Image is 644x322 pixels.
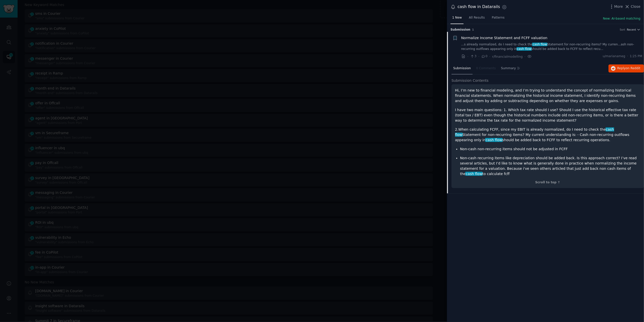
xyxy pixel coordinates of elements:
span: Submission [451,28,470,32]
span: Submission [453,66,471,71]
span: r/financialmodelling [492,55,523,58]
span: Recent [627,28,636,31]
span: cash flow [485,138,503,142]
span: · [489,54,490,59]
span: Reply [617,66,640,71]
span: Patterns [492,16,505,20]
span: 1 New [452,16,462,20]
div: Scroll to top ↑ [455,180,640,185]
span: · [478,54,479,59]
button: More [609,4,623,9]
span: 0 [481,54,487,59]
span: u/marianameg [603,54,625,59]
a: 1 New [451,14,464,24]
span: Close [631,4,640,9]
p: 2.When calculating FCFF, since my EBIT is already normalized, do I need to check the Statement fo... [455,127,640,143]
span: Summary [501,66,516,71]
span: cash flow [532,43,548,46]
button: Replyon Reddit [609,64,644,72]
span: More [614,4,623,9]
button: Recent [627,28,640,31]
button: Close [625,4,640,9]
span: · [467,54,468,59]
a: Normalize Income Statement and FCFF valuation [461,35,548,41]
span: 3 [470,54,476,59]
span: on Reddit [626,66,640,70]
a: ...s already normalized, do I need to check thecash flowStatement for non-recurring items? My cur... [461,42,642,51]
p: Non-cash recurring items like depreciation should be added back. Is this approach correct? I’ve r... [460,155,640,177]
p: I have two main questions: 1. Which tax rate should I use? Should I use the historical effective ... [455,107,640,123]
span: 1:25 PM [630,54,642,59]
span: cash flow [517,47,532,51]
span: cash flow [465,172,483,176]
span: 1 [472,28,474,31]
p: Hi, I’m new to financial modeling, and I’m trying to understand the concept of normalizing histor... [455,88,640,104]
div: Sort [620,28,625,31]
p: Non-cash non-recurring items should not be adjusted in FCFF [460,146,640,152]
span: · [627,54,628,59]
a: All Results [467,14,486,24]
a: Patterns [490,14,506,24]
button: New: AI-based matching [603,17,640,21]
span: cash flow [455,127,614,137]
span: All Results [469,16,485,20]
span: · [524,54,525,59]
span: Submission Contents [452,78,489,83]
div: cash flow in Datarails [458,4,500,10]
